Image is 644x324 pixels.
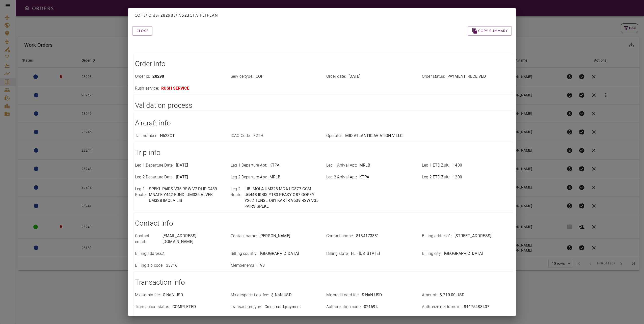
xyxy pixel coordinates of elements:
p: PAYMENT_RECEIVED [447,74,486,79]
h1: Aircraft info [135,118,512,128]
p: 28298 [152,74,164,79]
p: 81175483407 [464,304,489,310]
p: [DATE] [176,163,188,168]
p: COF [256,74,263,79]
p: [DATE] [348,74,361,79]
p: Visa [167,316,175,322]
p: Leg 1 Route : [135,186,146,204]
p: Rush service : [135,86,159,91]
p: Order date : [326,74,346,79]
h1: Contact info [135,218,512,228]
h1: Transaction info [135,277,512,287]
p: Order status : [422,74,445,79]
p: F2TH [253,133,263,139]
button: Copy summary [468,26,512,36]
p: Tail number : [135,133,157,139]
p: RUSH SERVICE [161,86,189,91]
p: Authorize net trans id : [422,304,461,310]
p: FL - [US_STATE] [351,251,380,257]
p: $ NaN USD [362,292,382,298]
p: Credit card payment [264,304,301,310]
p: [EMAIL_ADDRESS][DOMAIN_NAME] [163,233,225,245]
p: Leg 2 Departure Apt : [231,174,267,180]
p: 8134173881 [356,233,379,239]
p: Mx airspace t a x fee : [231,292,269,298]
p: LIB IMOLA UM328 MGA UG877 GCM UG448 IKBIX Y183 PEAKY Q87 GOPEY Y262 TUNSL Q81 KARTR V539 RSW V35 ... [245,186,320,209]
p: Leg 1 Departure Date : [135,163,173,168]
p: Leg 2 Arrival Apt : [326,174,357,180]
p: MRLB [270,174,281,180]
p: ICAO Code : [231,133,251,139]
p: Leg 2 Route : [231,186,242,209]
p: N623CT [160,133,175,139]
p: Transaction status : [135,304,170,310]
p: 021694 [364,304,378,310]
p: Amount : [422,292,437,298]
p: Billing zip code : [135,263,164,268]
p: $ NaN USD [271,292,291,298]
p: [GEOGRAPHIC_DATA] [444,251,483,257]
p: 1400 [453,163,462,168]
p: Credit card type : [135,316,164,322]
p: MID-ATLANTIC AVIATION V LLC [345,133,402,139]
h1: Order info [135,59,512,69]
p: $ 710.00 USD [440,292,465,298]
p: Mx credit card fee : [326,292,359,298]
p: [DATE] [176,174,188,180]
p: MRLB [359,163,370,168]
p: Leg 1 ETD Zulu : [422,163,450,168]
p: Contact name : [231,233,257,239]
p: Leg 1 Departure Apt : [231,163,267,168]
p: Mx admin fee : [135,292,160,298]
p: V3 [260,263,265,268]
p: Operator : [326,133,343,139]
p: Order id : [135,74,150,79]
p: Leg 2 Departure Date : [135,174,173,180]
p: SPEKL PAIRS V35 RSW V7 DHP G439 MNATE Y442 FUNDI UM335 ALVEK UM328 IMOLA LIB [149,186,225,204]
p: [PERSON_NAME] [259,233,290,239]
p: KTPA [270,163,280,168]
p: Leg 2 ETD Zulu : [422,174,450,180]
p: $ NaN USD [163,292,183,298]
p: Service type : [231,74,253,79]
p: Billing state : [326,251,348,257]
p: [GEOGRAPHIC_DATA] [260,251,299,257]
p: Member email : [231,263,257,268]
button: Close [132,26,152,36]
p: Leg 1 Arrival Apt : [326,163,357,168]
p: Billing country : [231,251,257,257]
h1: Trip info [135,148,512,158]
p: 33716 [166,263,178,268]
p: Transaction type : [231,304,262,310]
p: Billing address2 : [135,251,165,257]
p: 1200 [453,174,462,180]
p: Billing address1 : [422,233,452,239]
p: COMPLETED [172,304,196,310]
p: Contact phone : [326,233,354,239]
p: [STREET_ADDRESS] [454,233,491,239]
p: KTPA [359,174,369,180]
p: Authorization code : [326,304,361,310]
h1: Validation process [135,100,512,111]
p: Contact email : [135,233,160,245]
p: COF // Order 28298 // N623CT // FLTPLAN [134,12,510,18]
p: Billing city : [422,251,442,257]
